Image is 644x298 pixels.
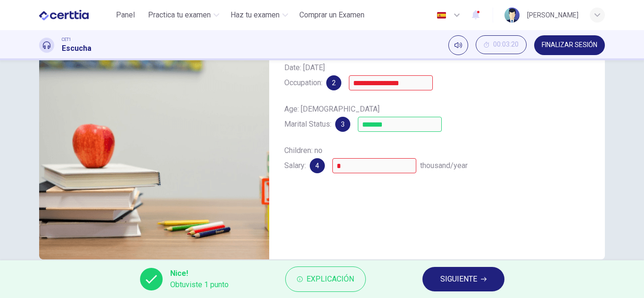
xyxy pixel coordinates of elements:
[315,162,319,169] span: 4
[358,117,442,132] input: single
[440,273,477,286] span: SIGUIENTE
[332,80,336,86] span: 2
[332,158,416,173] input: 24-36; 24 - 36; 24 to 36;
[284,63,325,87] span: Date: [DATE] Occupation:
[39,6,89,24] img: CERTTIA logo
[39,30,269,259] img: Research
[448,35,468,55] div: Silenciar
[527,9,578,21] div: [PERSON_NAME]
[285,266,366,292] button: Explicación
[116,9,135,21] span: Panel
[422,267,504,291] button: SIGUIENTE
[144,7,223,24] button: Practica tu examen
[349,75,433,90] input: civil servant
[231,9,280,21] span: Haz tu examen
[296,7,368,24] button: Comprar un Examen
[62,36,71,43] span: CET1
[420,161,468,170] span: thousand/year
[284,105,380,129] span: Age: [DEMOGRAPHIC_DATA] Marital Status:
[476,35,527,54] button: 00:03:20
[299,9,364,21] span: Comprar un Examen
[284,146,322,170] span: Children: no Salary:
[170,268,229,279] span: Nice!
[436,12,447,19] img: es
[170,279,229,290] span: Obtuviste 1 punto
[148,9,211,21] span: Practica tu examen
[341,121,345,128] span: 3
[227,7,292,24] button: Haz tu examen
[542,41,597,49] span: FINALIZAR SESIÓN
[110,7,140,24] button: Panel
[534,35,605,55] button: FINALIZAR SESIÓN
[493,41,519,48] span: 00:03:20
[476,35,527,55] div: Ocultar
[62,43,91,54] h1: Escucha
[504,8,520,23] img: Profile picture
[39,6,110,24] a: CERTTIA logo
[306,273,354,286] span: Explicación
